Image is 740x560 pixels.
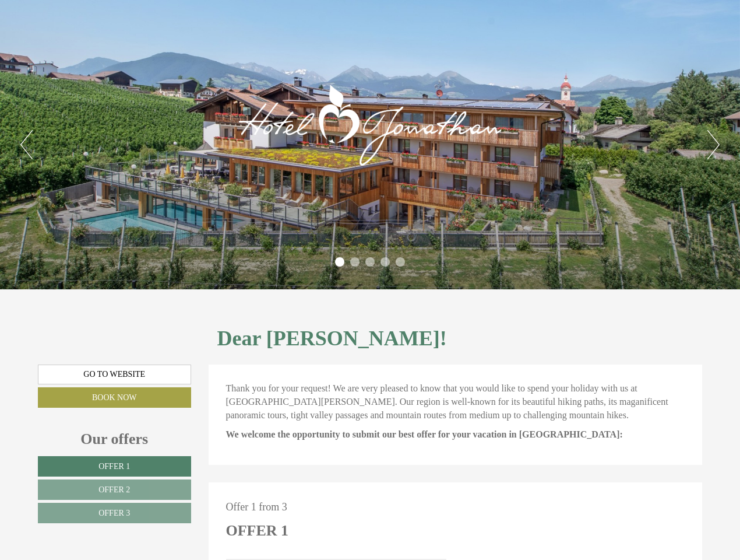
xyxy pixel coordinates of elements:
strong: We welcome the opportunity to submit our best offer for your vacation in [GEOGRAPHIC_DATA]: [226,429,623,439]
span: Offer 3 [98,509,130,517]
span: Offer 1 [98,462,130,471]
div: Offer 1 [226,520,289,541]
span: Offer 1 from 3 [226,501,287,513]
p: Thank you for your request! We are very pleased to know that you would like to spend your holiday... [226,382,685,422]
span: Offer 2 [98,485,130,494]
div: Our offers [38,428,191,450]
button: Next [707,130,720,159]
h1: Dear [PERSON_NAME]! [217,327,447,351]
button: Previous [20,130,33,159]
a: Book now [38,387,191,408]
a: Go to website [38,365,191,384]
